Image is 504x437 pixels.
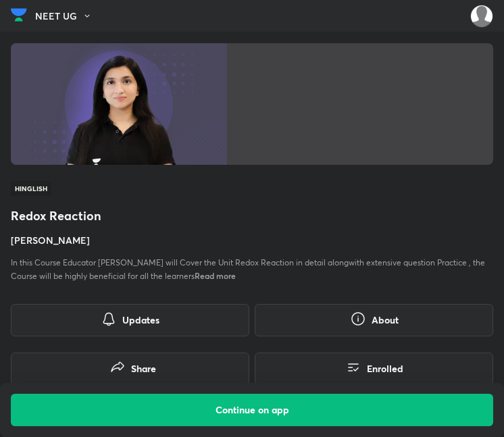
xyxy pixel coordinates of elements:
img: Thumbnail [11,43,227,165]
button: Continue on app [11,394,493,426]
button: Share [11,353,249,385]
img: Company Logo [11,5,27,25]
span: Read more [195,270,236,281]
button: Updates [11,304,249,336]
button: About [255,304,493,336]
h4: [PERSON_NAME] [11,233,493,247]
a: Company Logo [11,5,27,28]
span: Hinglish [11,181,51,196]
button: Enrolled [255,353,493,385]
img: Amisha Rani [470,5,493,28]
button: NEET UG [35,6,100,26]
span: In this Course Educator [PERSON_NAME] will Cover the Unit Redox Reaction in detail alongwith exte... [11,257,485,281]
h1: Redox Reaction [11,207,493,225]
